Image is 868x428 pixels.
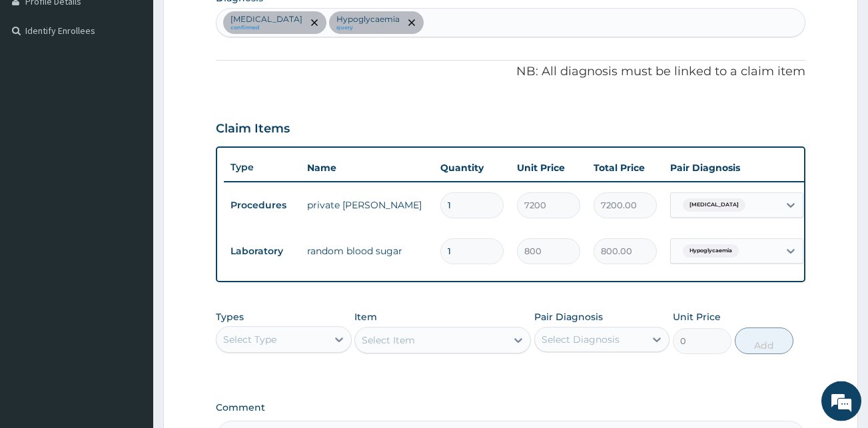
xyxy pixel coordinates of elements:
[216,312,244,323] label: Types
[300,192,434,218] td: private [PERSON_NAME]
[25,67,54,100] img: d_794563401_company_1708531726252_794563401
[69,75,224,92] div: Chat with us now
[224,155,300,180] th: Type
[336,14,400,25] p: Hypoglycaemia
[77,129,184,264] span: We're online!
[7,286,254,333] textarea: Type your message and hit 'Enter'
[542,333,620,346] div: Select Diagnosis
[735,327,793,354] button: Add
[673,310,721,323] label: Unit Price
[218,7,250,39] div: Minimize live chat window
[406,17,418,29] span: remove selection option
[683,244,739,258] span: Hypoglycaemia
[663,154,810,181] th: Pair Diagnosis
[224,239,300,264] td: Laboratory
[336,25,400,31] small: query
[534,310,603,323] label: Pair Diagnosis
[224,193,300,218] td: Procedures
[354,310,377,323] label: Item
[216,122,290,136] h3: Claim Items
[230,25,302,31] small: confirmed
[308,17,320,29] span: remove selection option
[216,402,805,413] label: Comment
[510,154,587,181] th: Unit Price
[300,154,434,181] th: Name
[230,14,302,25] p: [MEDICAL_DATA]
[587,154,663,181] th: Total Price
[216,63,805,81] p: NB: All diagnosis must be linked to a claim item
[223,333,276,346] div: Select Type
[300,238,434,264] td: random blood sugar
[434,154,510,181] th: Quantity
[683,198,745,212] span: [MEDICAL_DATA]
